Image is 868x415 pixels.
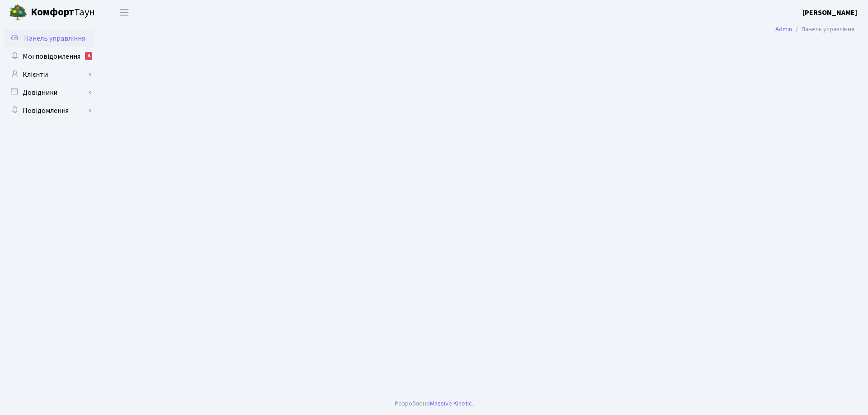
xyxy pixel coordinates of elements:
[113,5,136,20] button: Переключити навігацію
[5,47,95,65] a: Мої повідомлення4
[5,84,95,102] a: Довідники
[5,65,95,84] a: Клієнти
[395,399,473,409] div: Розроблено .
[5,29,95,47] a: Панель управління
[85,52,92,60] div: 4
[775,24,792,34] a: Admin
[31,5,74,19] b: Комфорт
[31,5,95,20] span: Таун
[23,51,80,61] span: Мої повідомлення
[762,20,868,39] nav: breadcrumb
[802,7,857,18] a: [PERSON_NAME]
[5,102,95,120] a: Повідомлення
[792,24,854,34] li: Панель управління
[802,8,857,18] b: [PERSON_NAME]
[9,4,27,22] img: logo.png
[24,33,85,43] span: Панель управління
[430,399,472,408] a: Massive Kinetic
